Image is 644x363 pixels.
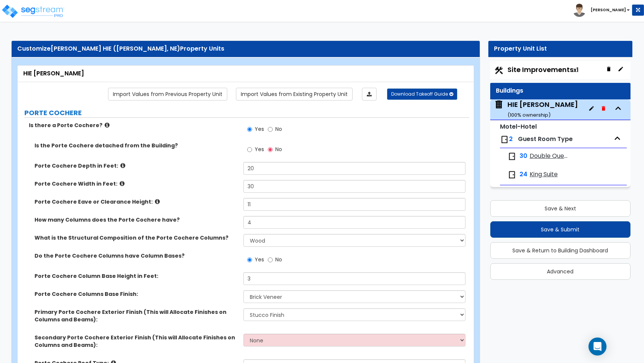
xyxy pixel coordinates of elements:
span: No [275,256,282,263]
img: building.svg [494,100,504,109]
b: [PERSON_NAME] [591,7,626,13]
button: Advanced [490,263,630,280]
i: click for more info! [120,163,125,168]
label: Secondary Porte Cochere Exterior Finish (This will Allocate Finishes on Columns and Beams): [35,334,238,349]
div: Buildings [496,87,625,95]
a: Import the dynamic attributes value through Excel sheet [362,88,377,100]
div: HIE [PERSON_NAME] [507,100,578,119]
label: Porte Cochere Eave or Clearance Height: [35,198,238,205]
input: Yes [247,125,252,133]
input: Yes [247,256,252,264]
input: No [268,125,273,133]
label: Do the Porte Cochere Columns have Column Bases? [35,252,238,259]
label: What is the Structural Composition of the Porte Cochere Columns? [35,234,238,241]
label: Is the Porte Cochere detached from the Building? [35,142,238,149]
img: door.png [507,152,516,161]
span: Yes [255,125,264,133]
label: PORTE COCHERE [24,108,469,118]
label: Is there a Porte Cochere? [29,121,238,129]
label: How many Columns does the Porte Cochere have? [35,216,238,223]
img: door.png [507,170,516,179]
input: Yes [247,145,252,154]
span: No [275,145,282,153]
div: HIE [PERSON_NAME] [23,69,468,78]
label: Porte Cochere Depth in Feet: [35,162,238,169]
a: Import the dynamic attribute values from previous properties. [108,88,227,100]
img: Construction.png [494,66,504,75]
img: avatar.png [573,4,586,17]
span: HIE O'Neill [494,100,578,119]
span: Site Improvements [507,65,578,74]
div: Open Intercom Messenger [588,337,606,355]
small: Motel-Hotel [500,122,537,131]
button: Download Takeoff Guide [387,88,457,100]
span: Yes [255,256,264,263]
i: click for more info! [105,122,110,128]
small: ( 100 % ownership) [507,111,551,118]
button: Save & Submit [490,221,630,238]
img: logo_pro_r.png [1,4,65,19]
label: Primary Porte Cochere Exterior Finish (This will Allocate Finishes on Columns and Beams): [35,308,238,323]
span: No [275,125,282,133]
label: Porte Cochere Column Base Height in Feet: [35,272,238,280]
a: Import the dynamic attribute values from existing properties. [236,88,353,100]
button: Save & Next [490,200,630,217]
div: Property Unit List [494,45,627,53]
button: Save & Return to Building Dashboard [490,242,630,259]
img: door.png [500,135,509,144]
span: [PERSON_NAME] HIE ([PERSON_NAME], NE) [51,44,180,53]
span: Double Queen [530,152,569,160]
small: x1 [573,66,578,74]
label: Porte Cochere Columns Base Finish: [35,290,238,298]
span: 24 [519,170,527,179]
i: click for more info! [120,181,125,186]
div: Customize Property Units [17,45,474,53]
input: No [268,145,273,154]
input: No [268,256,273,264]
span: 2 [509,135,513,143]
span: King Suite [530,170,558,179]
label: Porte Cochere Width in Feet: [35,180,238,187]
span: Guest Room Type [518,135,573,143]
span: 30 [519,152,527,160]
span: Download Takeoff Guide [391,91,448,97]
span: Yes [255,145,264,153]
i: click for more info! [155,199,160,204]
